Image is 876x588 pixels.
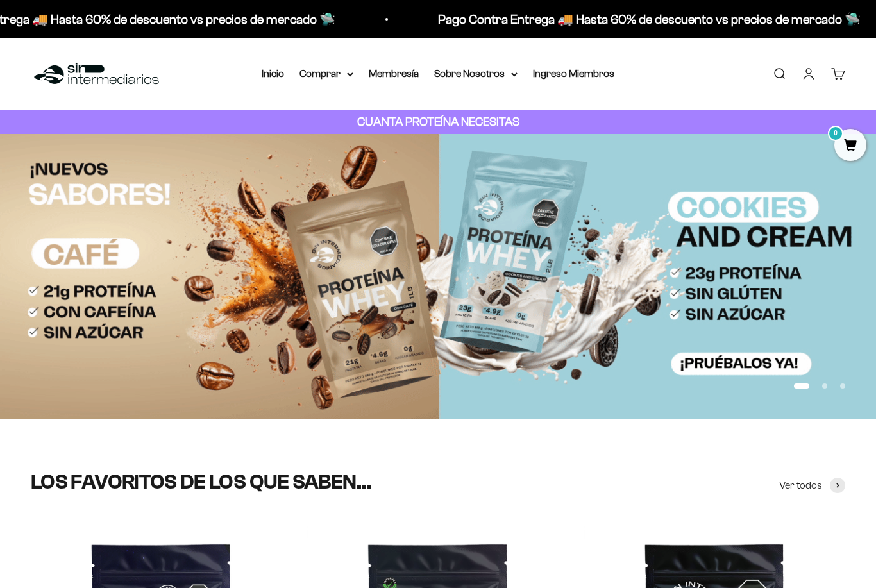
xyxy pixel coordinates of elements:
split-lines: LOS FAVORITOS DE LOS QUE SABEN... [31,471,371,493]
summary: Sobre Nosotros [434,65,518,82]
a: 0 [834,139,866,153]
a: Inicio [262,68,284,79]
summary: Comprar [299,65,353,82]
a: Ver todos [779,477,845,494]
p: Pago Contra Entrega 🚚 Hasta 60% de descuento vs precios de mercado 🛸 [428,9,850,29]
strong: CUANTA PROTEÍNA NECESITAS [357,115,519,128]
a: Membresía [369,68,419,79]
a: Ingreso Miembros [533,68,614,79]
mark: 0 [828,126,843,141]
span: Ver todos [779,477,822,494]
